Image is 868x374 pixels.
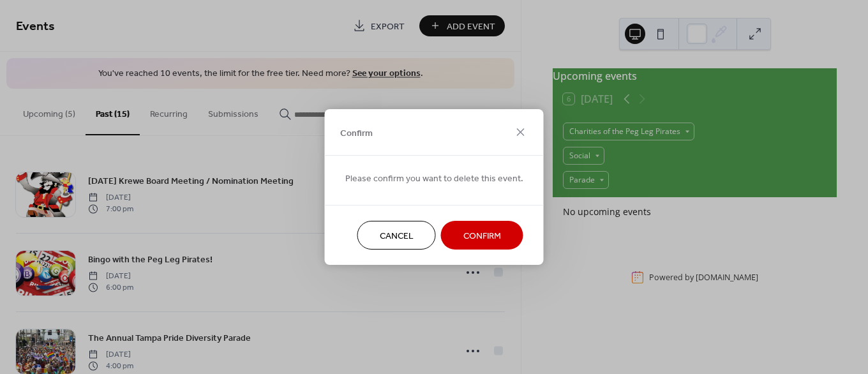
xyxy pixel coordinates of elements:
span: Cancel [380,230,414,243]
button: Cancel [357,221,436,250]
button: Confirm [441,221,523,250]
span: Confirm [463,230,501,243]
span: Please confirm you want to delete this event. [345,172,523,186]
span: Confirm [340,126,373,140]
